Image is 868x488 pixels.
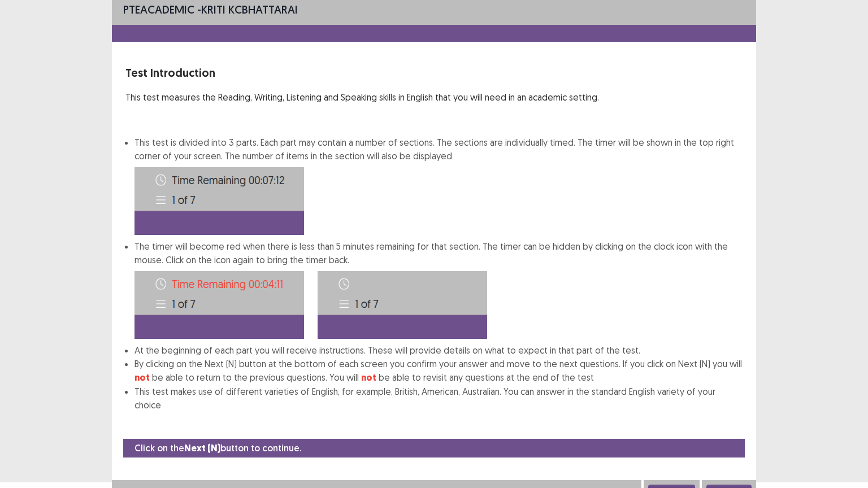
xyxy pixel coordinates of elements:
[123,2,194,16] span: PTE academic
[134,385,743,412] li: This test makes use of different varieties of English, for example, British, American, Australian...
[125,64,743,81] p: Test Introduction
[134,167,304,235] img: Time-image
[184,442,220,454] strong: Next (N)
[361,372,376,384] strong: not
[123,1,298,18] p: - KRITI KCBHATTARAI
[125,90,743,104] p: This test measures the Reading, Writing, Listening and Speaking skills in English that you will n...
[134,239,743,343] li: The timer will become red when there is less than 5 minutes remaining for that section. The timer...
[318,271,487,339] img: Time-image
[134,136,743,235] li: This test is divided into 3 parts. Each part may contain a number of sections. The sections are i...
[134,441,301,455] p: Click on the button to continue.
[134,372,150,384] strong: not
[134,357,743,385] li: By clicking on the Next (N) button at the bottom of each screen you confirm your answer and move ...
[134,343,743,357] li: At the beginning of each part you will receive instructions. These will provide details on what t...
[134,271,304,339] img: Time-image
